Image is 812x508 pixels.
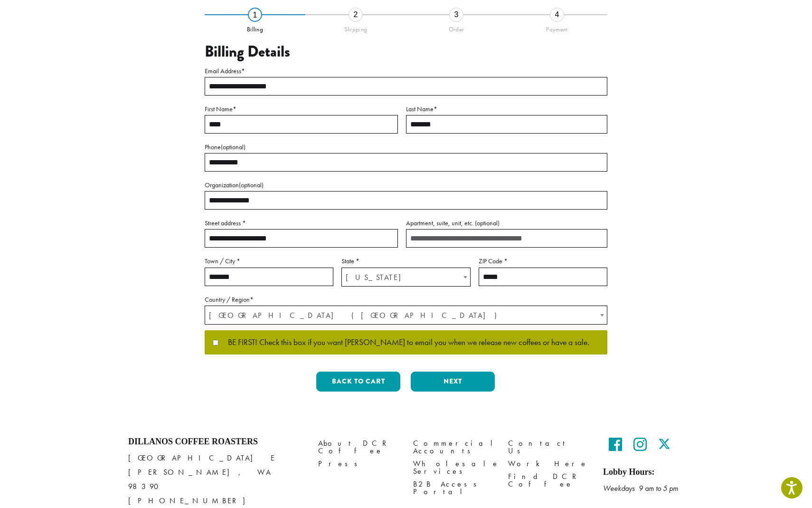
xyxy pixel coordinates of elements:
label: ZIP Code [479,255,607,267]
h4: Dillanos Coffee Roasters [128,437,304,447]
a: Commercial Accounts [413,437,494,457]
label: Street address [205,217,398,229]
label: Last Name [406,103,607,115]
span: United States (US) [205,306,607,325]
h5: Lobby Hours: [603,467,684,478]
a: About DCR Coffee [318,437,399,457]
span: (optional) [221,143,245,151]
h3: Billing Details [205,43,607,61]
label: Town / City [205,255,333,267]
div: Order [406,22,507,33]
div: Payment [507,22,607,33]
input: BE FIRST! Check this box if you want [PERSON_NAME] to email you when we release new coffees or ha... [213,340,218,345]
a: Press [318,458,399,470]
div: 4 [550,8,564,22]
span: State [341,268,470,287]
span: Arizona [342,268,470,287]
a: Wholesale Services [413,458,494,478]
span: BE FIRST! Check this box if you want [PERSON_NAME] to email you when we release new coffees or ha... [218,338,589,347]
label: Organization [205,179,607,191]
span: (optional) [239,181,264,189]
a: Work Here [508,458,589,470]
label: State [341,255,470,267]
div: Shipping [305,22,406,33]
a: Find DCR Coffee [508,470,589,491]
div: 3 [449,8,463,22]
a: B2B Access Portal [413,478,494,498]
div: 2 [349,8,363,22]
span: Country / Region [205,306,607,325]
label: Email Address [205,65,607,77]
div: Billing [205,22,305,33]
label: First Name [205,103,398,115]
div: 1 [248,8,262,22]
label: Apartment, suite, unit, etc. [406,217,607,229]
button: Back to cart [316,372,400,392]
em: Weekdays 9 am to 5 pm [603,483,678,493]
button: Next [411,372,495,392]
a: Contact Us [508,437,589,457]
span: (optional) [475,219,500,227]
p: [GEOGRAPHIC_DATA] E [PERSON_NAME], WA 98390 [PHONE_NUMBER] [128,451,304,508]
